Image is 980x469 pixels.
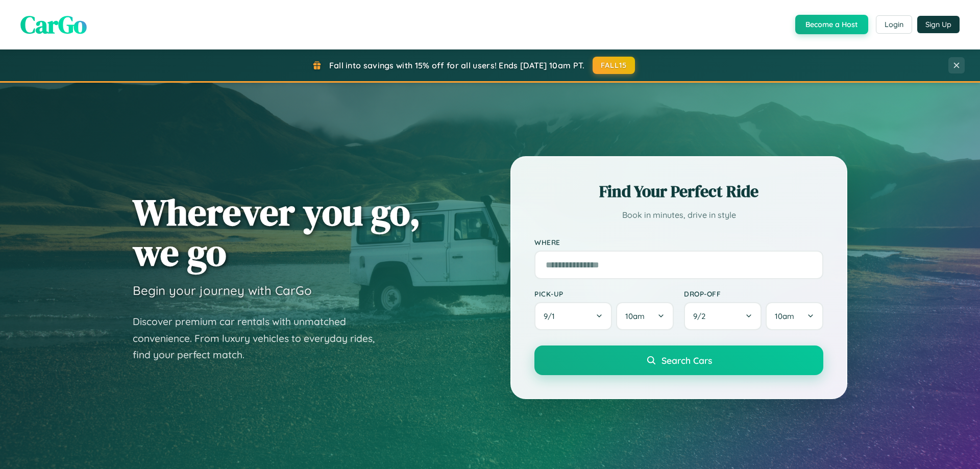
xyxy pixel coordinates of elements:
[133,192,421,273] h1: Wherever you go, we go
[329,60,585,70] span: Fall into savings with 15% off for all users! Ends [DATE] 10am PT.
[684,302,762,330] button: 9/2
[534,302,612,330] button: 9/1
[534,345,823,375] button: Search Cars
[544,311,560,321] span: 9 / 1
[593,57,635,74] button: FALL15
[917,16,960,33] button: Sign Up
[534,238,823,246] label: Where
[534,289,674,298] label: Pick-up
[133,283,312,298] h3: Begin your journey with CarGo
[534,180,823,203] h2: Find Your Perfect Ride
[766,302,823,330] button: 10am
[20,8,87,41] span: CarGo
[775,311,794,321] span: 10am
[693,311,710,321] span: 9 / 2
[534,208,823,223] p: Book in minutes, drive in style
[661,355,712,366] span: Search Cars
[133,313,388,363] p: Discover premium car rentals with unmatched convenience. From luxury vehicles to everyday rides, ...
[876,15,912,34] button: Login
[616,302,674,330] button: 10am
[684,289,823,298] label: Drop-off
[625,311,645,321] span: 10am
[795,15,868,34] button: Become a Host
